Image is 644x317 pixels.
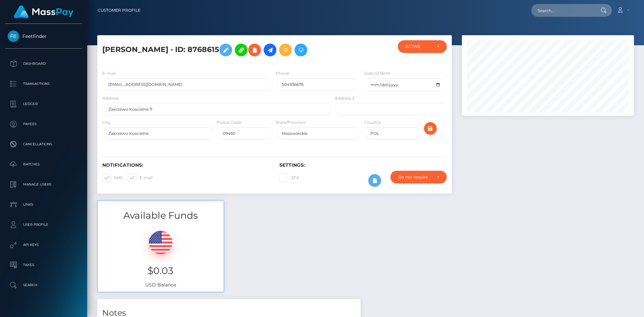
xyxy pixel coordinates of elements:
[5,33,82,39] span: Feetfinder
[102,95,119,101] label: Address
[5,277,82,294] a: Search
[8,159,79,169] p: Batches
[5,196,82,213] a: Links
[8,260,79,270] p: Taxes
[103,264,219,277] h3: $0.03
[8,139,79,149] p: Cancellations
[98,209,224,222] h3: Available Funds
[531,4,594,17] input: Search...
[398,174,431,180] div: Do not require
[276,70,289,76] label: Phone
[102,119,110,125] label: City
[8,119,79,129] p: Payees
[8,59,79,69] p: Dashboard
[264,44,276,56] a: Initiate Payout
[8,240,79,250] p: API Keys
[364,119,381,125] label: Country
[406,44,431,49] div: ACTIVE
[5,236,82,253] a: API Keys
[102,70,115,76] label: E-mail
[8,179,79,190] p: Manage Users
[217,119,241,125] label: Postal Code
[398,40,447,53] button: ACTIVE
[102,40,328,60] h5: [PERSON_NAME] - ID: 8768615
[5,75,82,92] a: Transactions
[5,116,82,133] a: Payees
[102,173,122,182] label: SMS
[8,280,79,290] p: Search
[98,3,141,17] a: Customer Profile
[5,96,82,112] a: Ledger
[5,216,82,233] a: User Profile
[279,162,446,168] h6: Settings:
[149,231,172,254] img: USD.png
[335,95,355,101] label: Address 2
[276,119,306,125] label: State/Province
[5,156,82,173] a: Batches
[8,99,79,109] p: Ledger
[5,176,82,193] a: Manage Users
[98,222,224,292] div: USD Balance
[8,220,79,230] p: User Profile
[364,70,390,76] label: Date of Birth
[8,200,79,210] p: Links
[8,31,19,42] img: Feetfinder
[279,173,299,182] label: 2FA
[5,55,82,72] a: Dashboard
[102,162,269,168] h6: Notifications:
[128,173,153,182] label: E-mail
[5,136,82,153] a: Cancellations
[14,5,73,18] img: MassPay Logo
[8,79,79,89] p: Transactions
[390,171,447,183] button: Do not require
[5,257,82,273] a: Taxes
